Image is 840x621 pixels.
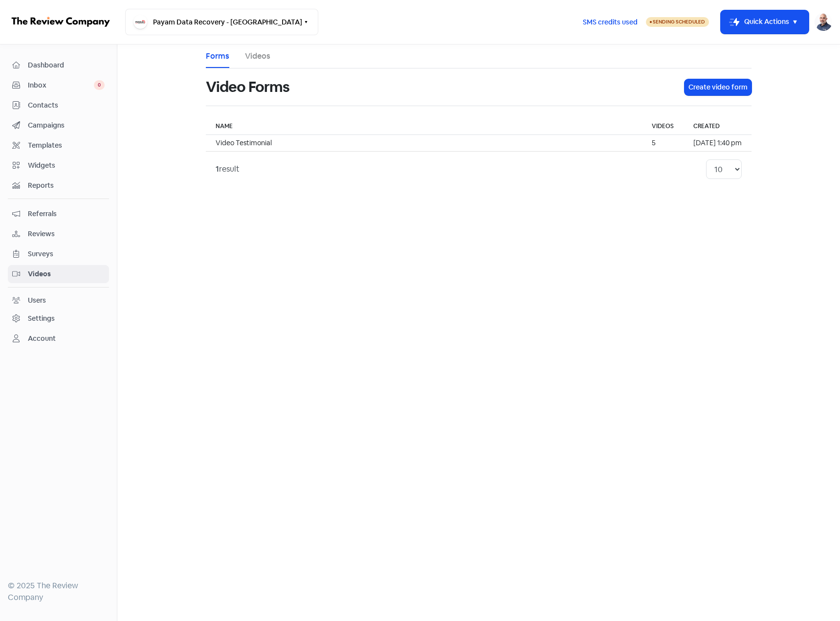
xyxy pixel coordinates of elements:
[8,580,109,603] div: © 2025 The Review Company
[685,79,752,95] button: Create video form
[8,330,109,348] a: Account
[125,9,318,35] button: Payam Data Recovery - [GEOGRAPHIC_DATA]
[642,118,684,135] th: Videos
[653,19,705,25] span: Sending Scheduled
[216,164,219,174] strong: 1
[206,50,229,62] a: Forms
[28,100,105,111] span: Contacts
[28,313,55,324] div: Settings
[8,245,109,263] a: Surveys
[206,71,289,103] h1: Video Forms
[815,13,832,31] img: User
[8,310,109,328] a: Settings
[28,209,105,219] span: Referrals
[684,118,752,135] th: Created
[721,10,809,34] button: Quick Actions
[8,116,109,134] a: Campaigns
[646,16,709,28] a: Sending Scheduled
[8,156,109,175] a: Widgets
[575,16,646,26] a: SMS credits used
[8,56,109,74] a: Dashboard
[8,265,109,283] a: Videos
[94,80,105,90] span: 0
[8,205,109,223] a: Referrals
[216,163,240,175] div: result
[28,269,105,279] span: Videos
[8,225,109,243] a: Reviews
[642,135,684,152] td: 5
[8,76,109,94] a: Inbox 0
[8,96,109,114] a: Contacts
[28,140,105,151] span: Templates
[28,229,105,239] span: Reviews
[28,60,105,70] span: Dashboard
[28,120,105,131] span: Campaigns
[583,17,638,27] span: SMS credits used
[8,291,109,310] a: Users
[245,50,270,62] a: Videos
[28,160,105,171] span: Widgets
[28,333,56,344] div: Account
[206,135,642,152] td: Video Testimonial
[206,118,642,135] th: Name
[684,135,752,152] td: [DATE] 1:40 pm
[28,80,94,90] span: Inbox
[28,180,105,191] span: Reports
[8,136,109,155] a: Templates
[8,177,109,195] a: Reports
[28,295,46,306] div: Users
[28,249,105,259] span: Surveys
